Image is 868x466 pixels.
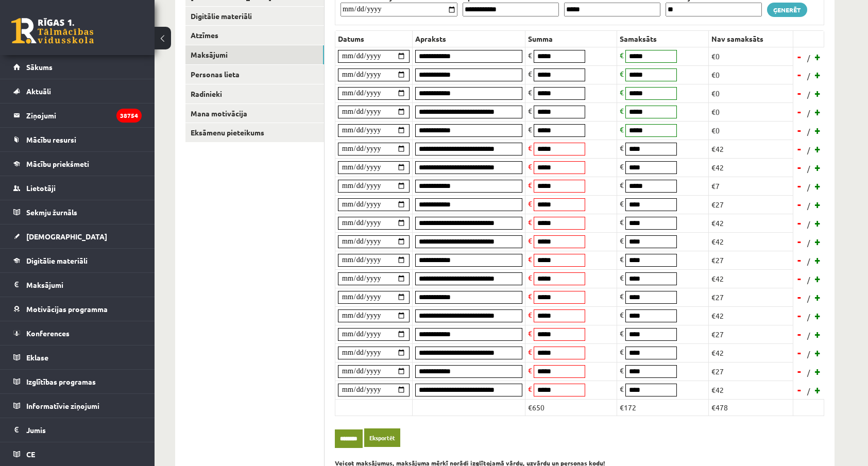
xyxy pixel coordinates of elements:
i: 38754 [116,109,142,123]
span: € [620,180,624,189]
span: € [620,69,624,78]
span: € [620,106,624,115]
span: € [620,310,624,319]
span: € [620,254,624,264]
a: + [813,234,823,249]
span: € [620,125,624,134]
td: €650 [525,399,617,416]
a: - [794,382,805,398]
span: Mācību priekšmeti [26,159,89,168]
td: €172 [617,399,709,416]
a: - [794,289,805,305]
a: Eksāmenu pieteikums [185,123,324,142]
span: € [528,106,532,115]
span: [DEMOGRAPHIC_DATA] [26,232,107,241]
span: € [528,69,532,78]
a: + [813,308,823,323]
a: Konferences [13,321,142,345]
span: € [528,384,532,393]
span: Jumis [26,425,46,435]
span: Digitālie materiāli [26,256,88,265]
span: / [806,71,811,81]
span: Sākums [26,62,53,72]
span: Mācību resursi [26,135,76,144]
td: €27 [709,195,793,214]
span: Motivācijas programma [26,304,108,314]
a: Maksājumi [185,45,324,64]
a: Radinieki [185,84,324,103]
td: €0 [709,84,793,102]
td: €27 [709,288,793,306]
span: € [620,384,624,393]
a: + [813,382,823,398]
a: + [813,49,823,64]
a: Jumis [13,418,142,442]
span: / [806,293,811,304]
span: € [620,329,624,338]
span: € [528,143,532,152]
a: - [794,141,805,157]
a: - [794,49,805,64]
a: Aktuāli [13,79,142,103]
a: - [794,308,805,323]
td: €27 [709,251,793,269]
span: € [620,347,624,356]
td: €42 [709,269,793,288]
td: €27 [709,362,793,381]
span: € [620,236,624,245]
a: Digitālie materiāli [185,7,324,26]
a: + [813,345,823,360]
a: + [813,160,823,175]
span: € [528,162,532,171]
a: - [794,234,805,249]
a: + [813,197,823,212]
a: Digitālie materiāli [13,249,142,272]
span: € [528,254,532,264]
td: €27 [709,325,793,343]
span: € [620,217,624,227]
a: Sākums [13,55,142,79]
span: Izglītības programas [26,377,96,386]
td: €0 [709,47,793,65]
a: Rīgas 1. Tālmācības vidusskola [11,18,94,44]
a: + [813,85,823,101]
a: Mācību resursi [13,128,142,151]
span: € [620,162,624,171]
td: €478 [709,399,793,416]
a: - [794,364,805,379]
span: / [806,53,811,63]
span: € [620,199,624,208]
a: Atzīmes [185,26,324,45]
th: Summa [525,30,617,47]
span: € [528,88,532,97]
span: CE [26,450,35,459]
span: / [806,145,811,156]
a: - [794,160,805,175]
a: + [813,364,823,379]
a: [DEMOGRAPHIC_DATA] [13,225,142,248]
th: Samaksāts [617,30,709,47]
a: - [794,271,805,286]
span: € [528,291,532,301]
td: €42 [709,381,793,399]
a: Lietotāji [13,176,142,200]
a: Maksājumi [13,273,142,297]
a: Sekmju žurnāls [13,200,142,224]
span: / [806,274,811,285]
a: - [794,215,805,231]
th: Apraksts [413,30,525,47]
span: / [806,108,811,118]
a: - [794,197,805,212]
a: - [794,123,805,138]
a: - [794,104,805,119]
span: € [620,291,624,301]
a: Motivācijas programma [13,297,142,321]
td: €42 [709,214,793,232]
span: € [528,217,532,227]
legend: Ziņojumi [26,103,142,127]
a: + [813,104,823,119]
span: / [806,89,811,100]
span: / [806,330,811,341]
span: € [528,366,532,375]
a: Personas lieta [185,65,324,84]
